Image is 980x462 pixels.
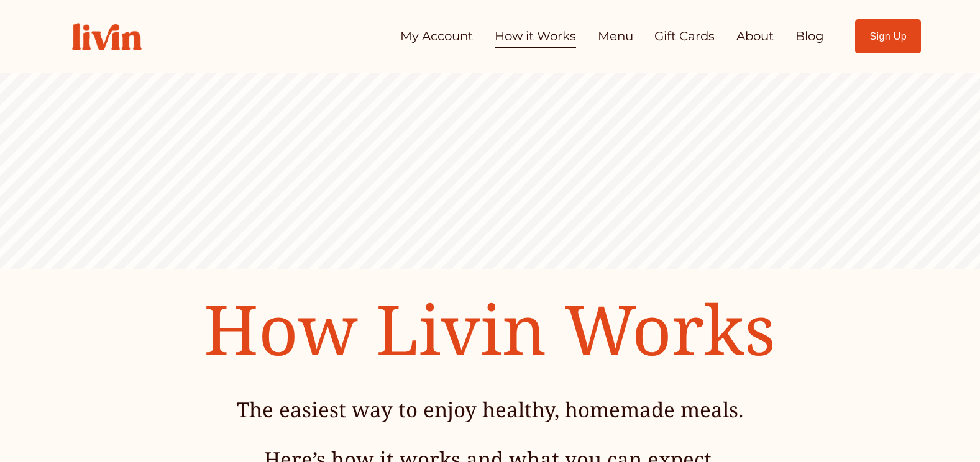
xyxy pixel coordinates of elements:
a: Blog [795,24,824,49]
a: How it Works [495,24,576,49]
a: Gift Cards [654,24,715,49]
span: How Livin Works [204,282,776,375]
a: My Account [400,24,473,49]
a: About [736,24,774,49]
h4: The easiest way to enjoy healthy, homemade meals. [131,396,849,424]
img: Livin [59,10,155,63]
a: Sign Up [855,19,921,53]
a: Menu [598,24,633,49]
